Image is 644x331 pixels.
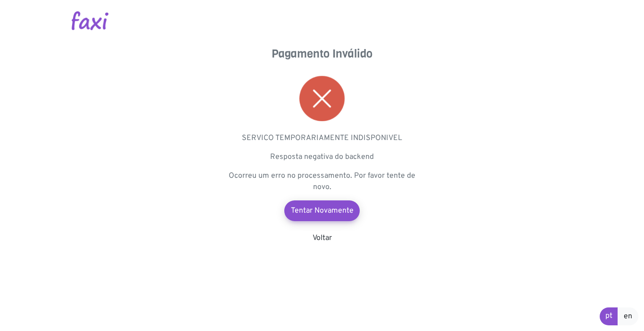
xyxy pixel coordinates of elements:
p: Ocorreu um erro no processamento. Por favor tente de novo. [228,170,416,193]
a: Tentar Novamente [284,200,360,221]
p: Resposta negativa do backend [228,151,416,163]
a: en [618,307,638,325]
p: SERVICO TEMPORARIAMENTE INDISPONIVEL [228,132,416,144]
img: error [299,76,345,121]
h4: Pagamento Inválido [228,47,416,61]
a: Voltar [313,233,332,243]
a: pt [600,307,618,325]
